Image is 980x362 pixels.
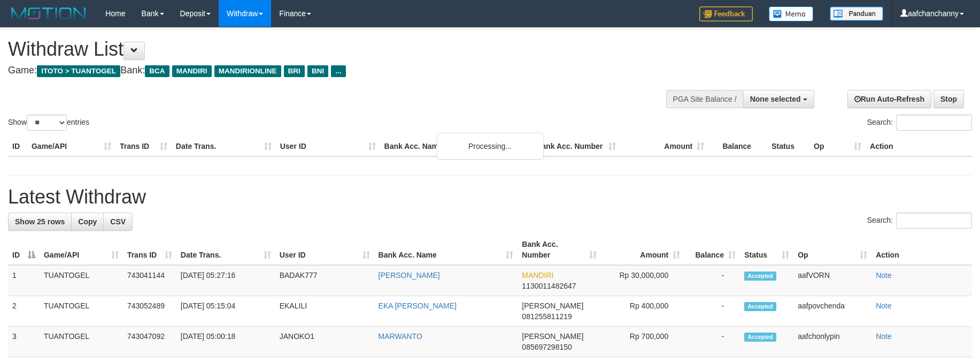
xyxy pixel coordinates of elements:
[437,133,544,160] div: Processing...
[793,327,871,357] td: aafchonlypin
[933,90,964,108] a: Stop
[847,90,931,108] a: Run Auto-Refresh
[867,213,972,229] label: Search:
[307,65,328,77] span: BNI
[27,115,67,131] select: Showentries
[78,217,97,226] span: Copy
[744,302,776,311] span: Accepted
[8,5,89,21] img: MOTION_logo.png
[71,213,104,231] a: Copy
[276,137,380,156] th: User ID
[27,137,115,156] th: Game/API
[867,115,972,131] label: Search:
[8,296,40,327] td: 2
[176,265,275,296] td: [DATE] 05:27:16
[522,332,583,341] span: [PERSON_NAME]
[522,282,576,290] span: Copy 1130011482647 to clipboard
[379,301,457,310] a: EKA [PERSON_NAME]
[8,235,40,265] th: ID: activate to sort column descending
[769,6,814,21] img: Button%20Memo.svg
[284,65,305,77] span: BRI
[684,296,740,327] td: -
[522,271,553,280] span: MANDIRI
[40,296,123,327] td: TUANTOGEL
[40,235,123,265] th: Game/API: activate to sort column ascending
[380,137,533,156] th: Bank Acc. Name
[8,137,27,156] th: ID
[809,137,866,156] th: Op
[8,186,972,208] h1: Latest Withdraw
[620,137,708,156] th: Amount
[8,115,89,131] label: Show entries
[8,39,643,60] h1: Withdraw List
[110,217,126,226] span: CSV
[331,65,345,77] span: ...
[767,137,809,156] th: Status
[684,327,740,357] td: -
[176,235,275,265] th: Date Trans.: activate to sort column ascending
[275,327,374,357] td: JANOKO1
[8,265,40,296] td: 1
[601,265,684,296] td: Rp 30,000,000
[699,6,753,21] img: Feedback.jpg
[123,235,176,265] th: Trans ID: activate to sort column ascending
[172,65,212,77] span: MANDIRI
[40,265,123,296] td: TUANTOGEL
[145,65,169,77] span: BCA
[743,90,814,108] button: None selected
[871,235,972,265] th: Action
[684,235,740,265] th: Balance: activate to sort column ascending
[740,235,793,265] th: Status: activate to sort column ascending
[601,235,684,265] th: Amount: activate to sort column ascending
[518,235,601,265] th: Bank Acc. Number: activate to sort column ascending
[8,327,40,357] td: 3
[275,265,374,296] td: BADAK777
[601,327,684,357] td: Rp 700,000
[876,332,892,341] a: Note
[176,296,275,327] td: [DATE] 05:15:04
[666,90,743,108] div: PGA Site Balance /
[103,213,133,231] a: CSV
[876,301,892,310] a: Note
[793,265,871,296] td: aafVORN
[374,235,518,265] th: Bank Acc. Name: activate to sort column ascending
[866,137,972,156] th: Action
[793,235,871,265] th: Op: activate to sort column ascending
[275,296,374,327] td: EKALILI
[275,235,374,265] th: User ID: activate to sort column ascending
[601,296,684,327] td: Rp 400,000
[379,332,422,341] a: MARWANTO
[379,271,440,280] a: [PERSON_NAME]
[15,217,65,226] span: Show 25 rows
[876,271,892,280] a: Note
[172,137,276,156] th: Date Trans.
[115,137,172,156] th: Trans ID
[830,6,883,21] img: panduan.png
[684,265,740,296] td: -
[532,137,620,156] th: Bank Acc. Number
[123,296,176,327] td: 743052489
[896,213,972,229] input: Search:
[40,327,123,357] td: TUANTOGEL
[176,327,275,357] td: [DATE] 05:00:18
[750,95,801,103] span: None selected
[896,115,972,131] input: Search:
[37,65,120,77] span: ITOTO > TUANTOGEL
[708,137,767,156] th: Balance
[522,301,583,310] span: [PERSON_NAME]
[8,213,72,231] a: Show 25 rows
[744,333,776,342] span: Accepted
[793,296,871,327] td: aafpovchenda
[8,65,643,76] h4: Game: Bank:
[123,327,176,357] td: 743047092
[744,271,776,281] span: Accepted
[123,265,176,296] td: 743041144
[522,312,572,321] span: Copy 081255811219 to clipboard
[214,65,281,77] span: MANDIRIONLINE
[522,343,572,351] span: Copy 085697298150 to clipboard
